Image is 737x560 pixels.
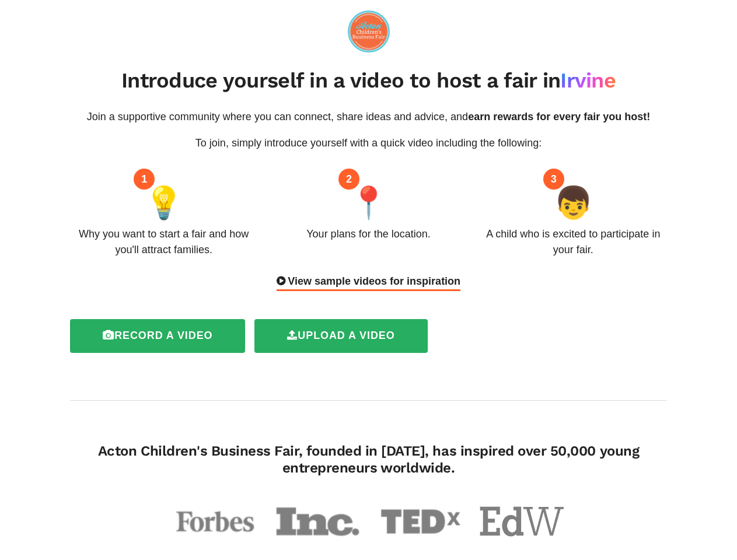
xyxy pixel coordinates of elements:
[70,135,667,151] p: To join, simply introduce yourself with a quick video including the following:
[70,319,245,353] label: Record a video
[70,68,667,93] h2: Introduce yourself in a video to host a fair in
[134,169,155,190] div: 1
[277,274,460,291] div: View sample videos for inspiration
[144,179,183,226] span: 💡
[306,226,430,242] div: Your plans for the location.
[480,506,564,536] img: educationweek-b44e3a78a0cc50812acddf996c80439c68a45cffb8f3ee3cd50a8b6969dbcca9.png
[275,505,359,538] img: inc-ff44fbf6c2e08814d02e9de779f5dfa52292b9cd745a9c9ba490939733b0a811.png
[468,111,650,123] span: earn rewards for every fair you host!
[173,504,257,538] img: forbes-fa5d64866bcb1cab5e5385ee4197b3af65bd4ce70a33c46b7494fa0b80b137fa.png
[378,505,462,539] img: tedx-13a865a45376fdabb197df72506254416b52198507f0d7e8a0b1bf7ecf255dd6.png
[70,443,667,476] h4: Acton Children's Business Fair, founded in [DATE], has inspired over 50,000 young entrepreneurs w...
[543,169,564,190] div: 3
[70,109,667,125] p: Join a supportive community where you can connect, share ideas and advice, and
[348,10,390,52] img: logo-09e7f61fd0461591446672a45e28a4aa4e3f772ea81a4ddf9c7371a8bcc222a1.png
[480,226,667,258] div: A child who is excited to participate in your fair.
[560,68,616,93] span: Irvine
[70,226,257,258] div: Why you want to start a fair and how you'll attract families.
[254,319,427,353] label: Upload a video
[338,169,359,190] div: 2
[349,179,388,226] span: 📍
[554,179,593,226] span: 👦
